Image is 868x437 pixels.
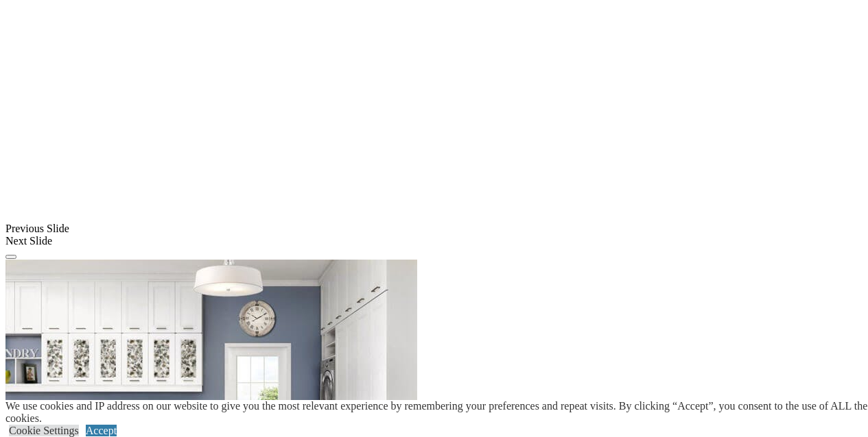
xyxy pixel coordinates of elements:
div: Previous Slide [5,223,863,235]
a: Accept [86,425,117,436]
div: Next Slide [5,235,863,247]
a: Cookie Settings [9,425,79,436]
div: We use cookies and IP address on our website to give you the most relevant experience by remember... [5,400,868,425]
button: Click here to pause slide show [5,255,16,259]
